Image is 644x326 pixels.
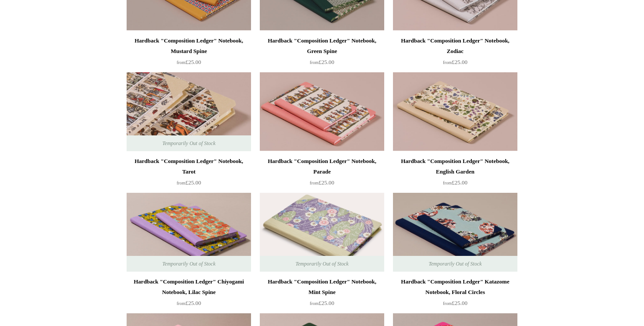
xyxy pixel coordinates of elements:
div: Hardback "Composition Ledger" Notebook, Zodiac [395,35,515,57]
a: Hardback "Composition Ledger" Notebook, Zodiac from£25.00 [393,35,517,71]
a: Hardback "Composition Ledger" Notebook, Mint Spine from£25.00 [260,276,384,312]
span: Temporarily Out of Stock [420,256,490,272]
a: Hardback "Composition Ledger" Chiyogami Notebook, Lilac Spine from£25.00 [127,276,251,312]
a: Hardback "Composition Ledger" Katazome Notebook, Floral Circles Hardback "Composition Ledger" Kat... [393,193,517,272]
div: Hardback "Composition Ledger" Notebook, Mustard Spine [129,35,249,57]
span: from [177,181,185,185]
div: Hardback "Composition Ledger" Notebook, Tarot [129,156,249,177]
span: Temporarily Out of Stock [153,256,224,272]
div: Hardback "Composition Ledger" Notebook, Green Spine [262,35,382,57]
span: £25.00 [443,59,467,65]
span: from [443,60,452,65]
img: Hardback "Composition Ledger" Chiyogami Notebook, Lilac Spine [127,193,251,272]
span: from [310,301,318,306]
span: £25.00 [310,179,334,186]
span: from [177,60,185,65]
span: £25.00 [443,300,467,306]
a: Hardback "Composition Ledger" Notebook, Mustard Spine from£25.00 [127,35,251,71]
span: £25.00 [310,300,334,306]
a: Hardback "Composition Ledger" Katazome Notebook, Floral Circles from£25.00 [393,276,517,312]
a: Hardback "Composition Ledger" Notebook, Tarot Hardback "Composition Ledger" Notebook, Tarot Tempo... [127,72,251,151]
a: Hardback "Composition Ledger" Notebook, Tarot from£25.00 [127,156,251,192]
span: £25.00 [177,59,201,65]
img: Hardback "Composition Ledger" Notebook, Tarot [127,72,251,151]
span: £25.00 [177,179,201,186]
a: Hardback "Composition Ledger" Notebook, Parade Hardback "Composition Ledger" Notebook, Parade [260,72,384,151]
span: £25.00 [310,59,334,65]
span: Temporarily Out of Stock [287,256,357,272]
img: Hardback "Composition Ledger" Notebook, Parade [260,72,384,151]
div: Hardback "Composition Ledger" Notebook, Mint Spine [262,276,382,298]
span: £25.00 [443,179,467,186]
span: from [310,181,318,185]
img: Hardback "Composition Ledger" Katazome Notebook, Floral Circles [393,193,517,272]
div: Hardback "Composition Ledger" Notebook, English Garden [395,156,515,177]
span: from [443,301,452,306]
a: Hardback "Composition Ledger" Notebook, Parade from£25.00 [260,156,384,192]
a: Hardback "Composition Ledger" Notebook, Green Spine from£25.00 [260,35,384,71]
a: Hardback "Composition Ledger" Chiyogami Notebook, Lilac Spine Hardback "Composition Ledger" Chiyo... [127,193,251,272]
span: Temporarily Out of Stock [153,135,224,151]
img: Hardback "Composition Ledger" Notebook, English Garden [393,72,517,151]
img: Hardback "Composition Ledger" Notebook, Mint Spine [260,193,384,272]
span: from [443,181,452,185]
a: Hardback "Composition Ledger" Notebook, English Garden Hardback "Composition Ledger" Notebook, En... [393,72,517,151]
div: Hardback "Composition Ledger" Katazome Notebook, Floral Circles [395,276,515,298]
span: £25.00 [177,300,201,306]
div: Hardback "Composition Ledger" Notebook, Parade [262,156,382,177]
a: Hardback "Composition Ledger" Notebook, Mint Spine Hardback "Composition Ledger" Notebook, Mint S... [260,193,384,272]
div: Hardback "Composition Ledger" Chiyogami Notebook, Lilac Spine [129,276,249,298]
span: from [177,301,185,306]
span: from [310,60,318,65]
a: Hardback "Composition Ledger" Notebook, English Garden from£25.00 [393,156,517,192]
